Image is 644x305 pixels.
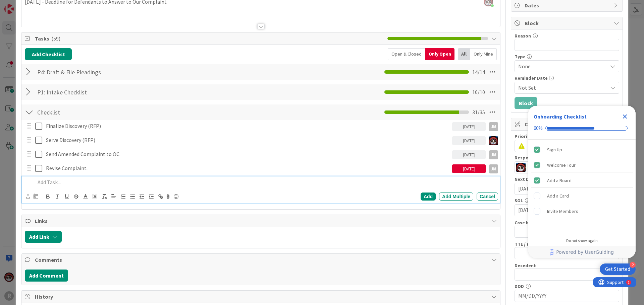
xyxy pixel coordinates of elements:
button: Block [515,97,537,109]
div: Only Mine [470,48,497,60]
div: Add [421,193,436,201]
div: Footer [528,246,636,258]
span: 14 / 14 [472,68,485,76]
div: All [458,48,470,60]
div: Checklist Container [528,106,636,258]
div: 1 [35,3,37,8]
label: Decedent [515,262,536,269]
span: Powered by UserGuiding [556,248,614,256]
div: JM [489,164,498,173]
div: Add a Card is incomplete. [531,188,633,203]
div: Priority [515,134,619,139]
p: Finalize Discovery (RFP) [46,122,449,130]
div: Next Deadline [515,177,619,181]
span: Comments [35,256,488,264]
input: MM/DD/YYYY [518,290,615,302]
span: 31 / 35 [472,108,485,116]
div: Add a Card [547,192,569,200]
img: JS [489,136,498,145]
input: Add Checklist... [35,86,186,98]
span: 10 / 10 [472,88,485,96]
span: Custom Fields [525,120,610,128]
div: Add Multiple [439,193,473,201]
div: [DATE] [452,150,486,159]
div: SOL [515,198,619,203]
input: MM/DD/YYYY [518,183,615,195]
div: Add a Board is complete. [531,173,633,188]
button: Add Link [25,231,62,243]
div: JM [489,122,498,131]
span: Not Set [518,84,607,92]
div: Responsible Paralegal [515,155,619,160]
div: Onboarding Checklist [534,112,587,121]
span: None [518,62,604,71]
div: Welcome Tour is complete. [531,158,633,172]
span: Links [35,217,488,225]
span: Type [515,54,526,59]
p: Revise Complaint. [46,164,449,172]
div: Invite Members is incomplete. [531,204,633,219]
input: Add Checklist... [35,66,186,78]
div: 2 [630,262,636,268]
div: [DATE] [452,164,486,173]
div: JM [489,150,498,159]
div: Checklist items [528,140,636,234]
p: Send Amended Complaint to OC [46,150,449,158]
div: Checklist progress: 60% [534,125,630,131]
div: Open Get Started checklist, remaining modules: 2 [600,263,636,275]
a: Powered by UserGuiding [532,246,632,258]
div: Cancel [477,193,498,201]
div: 60% [534,125,543,131]
div: DOD [515,284,619,289]
span: Block [525,19,610,27]
input: MM/DD/YYYY [518,205,615,216]
div: [DATE] [452,122,486,131]
div: Welcome Tour [547,161,576,169]
span: Tasks [35,34,384,43]
p: Serve Discovery (RFP) [46,136,449,144]
div: Do not show again [566,238,598,243]
span: History [35,293,488,301]
span: Reminder Date [515,76,548,80]
button: Add Comment [25,270,68,282]
div: Close Checklist [620,111,630,122]
span: ( 59 ) [51,35,60,42]
div: Sign Up is complete. [531,142,633,157]
div: [DATE] [452,136,486,145]
div: Only Open [425,48,454,60]
label: Case Number [515,220,543,226]
div: Invite Members [547,207,578,215]
div: Open & Closed [388,48,425,60]
div: Get Started [605,266,630,273]
div: Add a Board [547,176,572,184]
span: Support [14,1,31,9]
span: Dates [525,1,610,9]
input: Add Checklist... [35,106,186,118]
img: JS [516,163,526,172]
button: Add Checklist [25,48,72,60]
label: Reason [515,33,531,39]
div: Sign Up [547,146,562,154]
label: TTE / PR [515,241,533,247]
